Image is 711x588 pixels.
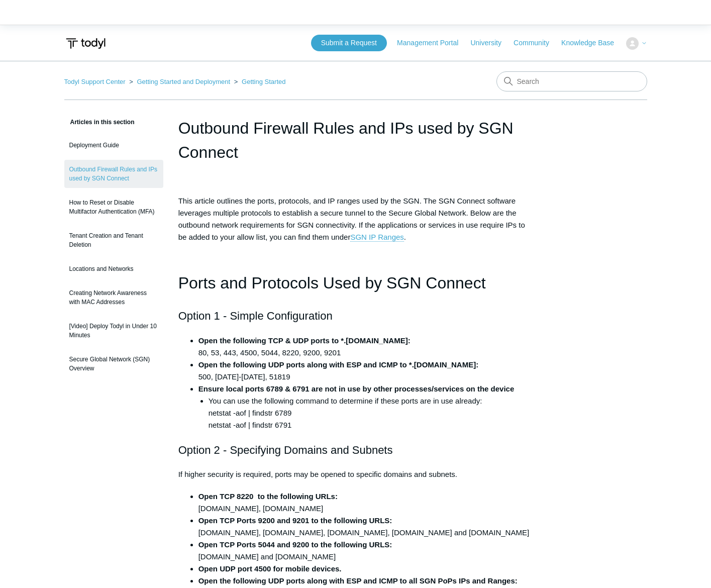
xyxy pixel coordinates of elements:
[198,491,533,515] li: [DOMAIN_NAME], [DOMAIN_NAME]
[64,193,163,221] a: How to Reset or Disable Multifactor Authentication (MFA)
[198,576,518,585] strong: Open the following UDP ports along with ESP and ICMP to all SGN PoPs IPs and Ranges:
[178,197,525,242] span: This article outlines the ports, protocols, and IP ranges used by the SGN. The SGN Connect softwa...
[350,233,403,242] a: SGN IP Ranges
[178,468,533,480] p: If higher security is required, ports may be opened to specific domains and subnets.
[178,270,533,296] h1: Ports and Protocols Used by SGN Connect
[198,335,533,359] li: 80, 53, 443, 4500, 5044, 8220, 9200, 9201
[64,350,163,378] a: Secure Global Network (SGN) Overview
[198,359,533,383] li: 500, [DATE]-[DATE], 51819
[198,360,479,369] strong: Open the following UDP ports along with ESP and ICMP to *.[DOMAIN_NAME]:
[178,307,533,325] h2: Option 1 - Simple Configuration
[470,38,511,48] a: University
[561,38,624,48] a: Knowledge Base
[198,336,411,345] strong: Open the following TCP & UDP ports to *.[DOMAIN_NAME]:
[64,119,135,126] span: Articles in this section
[198,384,515,393] strong: Ensure local ports 6789 & 6791 are not in use by other processes/services on the device
[64,78,128,85] li: Todyl Support Center
[242,78,285,85] a: Getting Started
[64,317,163,345] a: [Video] Deploy Todyl in Under 10 Minutes
[397,38,468,48] a: Management Portal
[64,136,163,155] a: Deployment Guide
[137,78,230,85] a: Getting Started and Deployment
[127,78,232,85] li: Getting Started and Deployment
[198,492,338,501] strong: Open TCP 8220 to the following URLs:
[64,34,107,53] img: Todyl Support Center Help Center home page
[64,160,163,188] a: Outbound Firewall Rules and IPs used by SGN Connect
[209,395,533,431] li: You can use the following command to determine if these ports are in use already: netstat -aof | ...
[232,78,286,85] li: Getting Started
[198,540,392,549] strong: Open TCP Ports 5044 and 9200 to the following URLS:
[64,78,126,85] a: Todyl Support Center
[178,441,533,459] h2: Option 2 - Specifying Domains and Subnets
[198,564,342,573] strong: Open UDP port 4500 for mobile devices.
[514,38,559,48] a: Community
[64,283,163,312] a: Creating Network Awareness with MAC Addresses
[311,35,387,51] a: Submit a Request
[64,259,163,278] a: Locations and Networks
[198,539,533,563] li: [DOMAIN_NAME] and [DOMAIN_NAME]
[496,71,647,91] input: Search
[198,515,533,539] li: [DOMAIN_NAME], [DOMAIN_NAME], [DOMAIN_NAME], [DOMAIN_NAME] and [DOMAIN_NAME]
[198,516,392,525] strong: Open TCP Ports 9200 and 9201 to the following URLS:
[178,116,533,164] h1: Outbound Firewall Rules and IPs used by SGN Connect
[64,226,163,254] a: Tenant Creation and Tenant Deletion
